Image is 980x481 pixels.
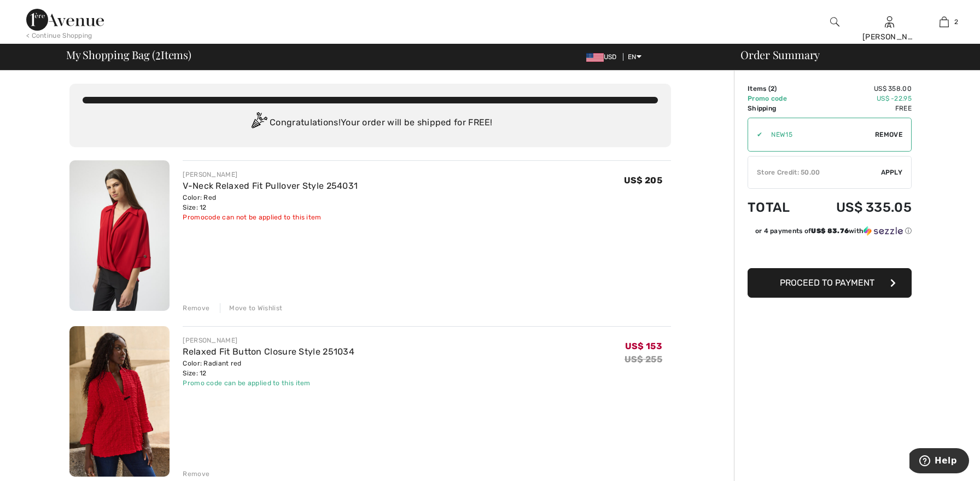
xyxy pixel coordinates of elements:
[807,103,912,113] td: Free
[830,15,839,28] img: search the website
[748,226,912,240] div: or 4 payments ofUS$ 83.76withSezzle Click to learn more about Sezzle
[881,167,903,177] span: Apply
[69,326,170,477] img: Relaxed Fit Button Closure Style 251034
[26,31,92,40] div: < Continue Shopping
[780,277,874,288] span: Proceed to Payment
[155,47,161,61] span: 2
[83,112,658,134] div: Congratulations! Your order will be shipped for FREE!
[748,130,762,140] div: ✔
[183,378,354,388] div: Promo code can be applied to this item
[748,189,807,226] td: Total
[885,16,894,27] a: Sign In
[755,226,912,236] div: or 4 payments of with
[183,346,354,357] a: Relaxed Fit Button Closure Style 251034
[183,469,209,479] div: Remove
[183,335,354,345] div: [PERSON_NAME]
[762,118,875,151] input: Promo code
[748,84,807,94] td: Items ( )
[183,358,354,378] div: Color: Radiant red Size: 12
[811,227,849,235] span: US$ 83.76
[909,448,969,476] iframe: Opens a widget where you can find more information
[586,53,621,61] span: USD
[748,167,881,177] div: Store Credit: 50.00
[628,53,641,61] span: EN
[885,15,894,28] img: My Info
[625,354,662,364] s: US$ 255
[624,175,662,186] span: US$ 205
[248,112,270,134] img: Congratulation2.svg
[771,85,774,92] span: 2
[917,15,971,28] a: 2
[183,303,209,313] div: Remove
[183,170,358,179] div: [PERSON_NAME]
[66,49,191,60] span: My Shopping Bag ( Items)
[69,160,170,311] img: V-Neck Relaxed Fit Pullover Style 254031
[183,181,358,191] a: V-Neck Relaxed Fit Pullover Style 254031
[807,189,912,226] td: US$ 335.05
[220,303,282,313] div: Move to Wishlist
[183,193,358,212] div: Color: Red Size: 12
[875,130,902,140] span: Remove
[26,9,104,31] img: 1ère Avenue
[864,226,903,236] img: Sezzle
[807,94,912,103] td: US$ -22.95
[748,240,912,264] iframe: PayPal-paypal
[748,94,807,103] td: Promo code
[183,212,358,222] div: Promocode can not be applied to this item
[862,20,916,43] div: A [PERSON_NAME]
[748,103,807,113] td: Shipping
[940,15,949,28] img: My Bag
[807,84,912,94] td: US$ 358.00
[954,17,958,27] span: 2
[625,341,662,351] span: US$ 153
[586,53,604,62] img: US Dollar
[727,49,973,60] div: Order Summary
[748,268,912,298] button: Proceed to Payment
